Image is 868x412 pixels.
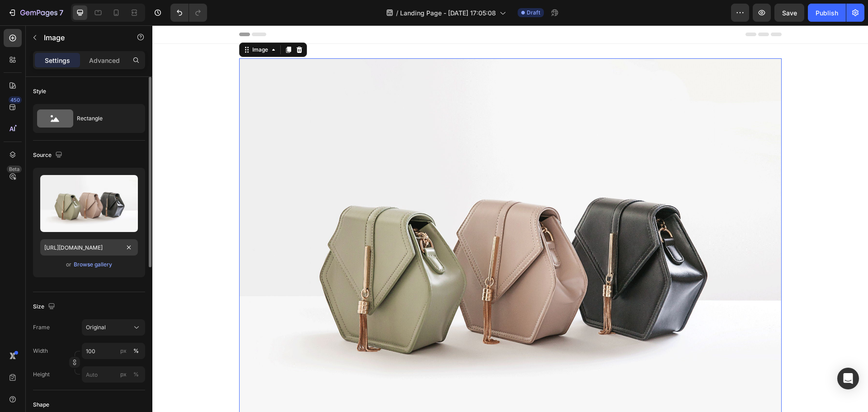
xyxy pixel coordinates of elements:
div: % [133,370,139,379]
button: Original [82,319,145,336]
button: % [118,369,129,380]
button: Save [774,4,804,22]
div: Beta [7,166,22,173]
span: / [396,8,398,18]
button: px [131,346,142,356]
div: Undo/Redo [170,4,207,22]
p: 7 [59,7,63,18]
p: Image [44,32,121,43]
div: Image [98,20,118,28]
p: Settings [45,56,70,65]
div: px [120,347,127,355]
input: https://example.com/image.jpg [40,239,138,256]
div: 450 [9,96,22,104]
div: Open Intercom Messenger [837,368,859,389]
div: px [120,370,127,379]
button: % [118,346,129,356]
button: Browse gallery [73,260,113,269]
div: Source [33,149,64,161]
label: Height [33,370,50,379]
span: Draft [527,9,540,17]
div: % [133,347,139,355]
label: Frame [33,323,50,331]
input: px% [82,343,145,359]
button: px [131,369,142,380]
div: Style [33,87,46,95]
div: Browse gallery [74,260,112,269]
div: Publish [816,8,838,18]
iframe: Design area [152,25,868,412]
button: Publish [808,4,846,22]
span: Original [86,323,106,331]
span: Landing Page - [DATE] 17:05:08 [400,8,496,18]
div: Shape [33,401,49,409]
label: Width [33,347,48,355]
div: Rectangle [77,108,132,129]
span: Save [782,9,797,17]
div: Size [33,301,57,313]
img: preview-image [40,175,138,232]
input: px% [82,366,145,383]
button: 7 [4,4,67,22]
p: Advanced [89,56,120,65]
span: or [66,259,71,270]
